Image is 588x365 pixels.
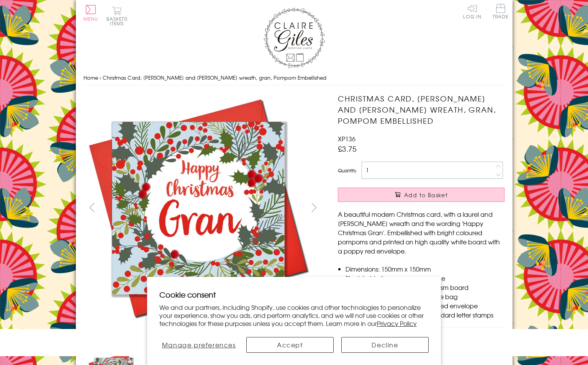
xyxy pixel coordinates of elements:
img: Christmas Card, Holly and berry wreath, gran, Pompom Embellished [83,93,313,323]
button: Manage preferences [159,337,239,353]
span: XP136 [338,134,355,143]
span: Add to Basket [404,191,448,199]
h2: Cookie consent [159,289,429,300]
button: Decline [341,337,429,353]
img: Claire Giles Greetings Cards [264,8,325,68]
a: Log In [463,4,482,19]
span: Christmas Card, [PERSON_NAME] and [PERSON_NAME] wreath, gran, Pompom Embellished [103,74,326,81]
p: We and our partners, including Shopify, use cookies and other technologies to personalize your ex... [159,303,429,327]
button: Accept [246,337,334,353]
a: Trade [493,4,509,20]
label: Quantity [338,167,356,174]
span: › [100,74,101,81]
span: 0 items [110,15,128,27]
li: Dimensions: 150mm x 150mm [346,264,504,273]
button: prev [84,199,101,216]
p: A beautiful modern Christmas card, with a laurel and [PERSON_NAME] wreath and the wording 'Happy ... [338,210,504,255]
a: Privacy Policy [377,319,417,328]
li: Blank inside for your own message [346,273,504,283]
button: Menu [84,5,98,21]
span: Manage preferences [162,340,236,349]
button: Basket0 items [106,6,128,26]
span: Menu [84,15,98,22]
nav: breadcrumbs [84,70,505,86]
h1: Christmas Card, [PERSON_NAME] and [PERSON_NAME] wreath, gran, Pompom Embellished [338,93,504,126]
button: Add to Basket [338,188,504,202]
button: next [305,199,323,216]
a: Home [84,74,98,81]
span: £3.75 [338,143,357,154]
img: Christmas Card, Holly and berry wreath, gran, Pompom Embellished [323,93,552,323]
span: Trade [493,4,509,19]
